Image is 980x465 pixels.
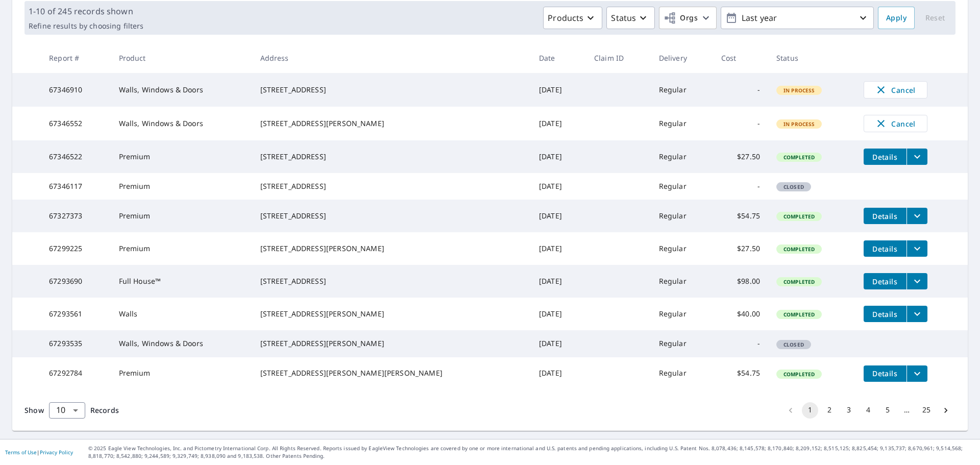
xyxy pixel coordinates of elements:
div: [STREET_ADDRESS][PERSON_NAME] [260,309,523,319]
button: Go to page 25 [918,402,935,419]
button: detailsBtn-67293690 [864,273,906,289]
td: $98.00 [713,265,768,298]
span: Details [870,277,900,286]
p: | [5,449,73,455]
td: - [713,73,768,107]
div: [STREET_ADDRESS][PERSON_NAME][PERSON_NAME] [260,368,523,378]
td: 67293535 [41,330,110,357]
button: detailsBtn-67299225 [864,240,906,257]
span: Completed [777,246,821,253]
td: Regular [651,232,713,265]
span: Details [870,369,900,378]
th: Date [531,43,586,73]
button: Go to page 3 [841,402,857,419]
span: In Process [777,87,821,94]
td: [DATE] [531,298,586,330]
td: Regular [651,140,713,173]
span: Cancel [874,117,917,130]
td: 67293690 [41,265,110,298]
span: Completed [777,371,821,378]
td: [DATE] [531,232,586,265]
span: Completed [777,278,821,285]
span: In Process [777,120,821,128]
button: detailsBtn-67292784 [864,365,906,382]
th: Status [768,43,855,73]
td: 67346117 [41,173,110,200]
button: Cancel [864,81,927,99]
td: Regular [651,298,713,330]
div: [STREET_ADDRESS][PERSON_NAME] [260,243,523,254]
div: 10 [49,396,85,425]
button: detailsBtn-67293561 [864,306,906,322]
button: detailsBtn-67327373 [864,208,906,224]
span: Details [870,309,900,319]
p: Products [548,12,583,24]
td: [DATE] [531,200,586,232]
td: Premium [111,357,252,390]
p: Refine results by choosing filters [29,21,143,31]
td: Walls, Windows & Doors [111,73,252,107]
td: Premium [111,200,252,232]
a: Terms of Use [5,449,37,456]
nav: pagination navigation [781,402,955,419]
a: Privacy Policy [40,449,73,456]
td: Walls, Windows & Doors [111,330,252,357]
span: Details [870,211,900,221]
td: 67346910 [41,73,110,107]
td: Premium [111,232,252,265]
button: Last year [721,7,874,29]
td: Walls [111,298,252,330]
td: 67293561 [41,298,110,330]
td: [DATE] [531,73,586,107]
div: [STREET_ADDRESS] [260,211,523,221]
button: detailsBtn-67346522 [864,149,906,165]
span: Completed [777,154,821,161]
p: Last year [738,9,857,27]
th: Cost [713,43,768,73]
span: Show [24,405,44,415]
button: filesDropdownBtn-67346522 [906,149,927,165]
div: [STREET_ADDRESS][PERSON_NAME] [260,118,523,129]
div: Show 10 records [49,402,85,419]
td: Walls, Windows & Doors [111,107,252,140]
button: Go to next page [938,402,954,419]
button: Status [606,7,655,29]
td: Regular [651,265,713,298]
td: Full House™ [111,265,252,298]
button: Go to page 5 [879,402,896,419]
td: Premium [111,140,252,173]
td: $27.50 [713,232,768,265]
p: 1-10 of 245 records shown [29,5,143,17]
span: Closed [777,183,810,190]
td: Regular [651,330,713,357]
button: filesDropdownBtn-67292784 [906,365,927,382]
span: Records [90,405,119,415]
span: Completed [777,213,821,220]
td: [DATE] [531,265,586,298]
td: $40.00 [713,298,768,330]
span: Details [870,152,900,162]
td: [DATE] [531,357,586,390]
div: [STREET_ADDRESS] [260,85,523,95]
span: Completed [777,311,821,318]
td: Premium [111,173,252,200]
td: Regular [651,200,713,232]
td: [DATE] [531,173,586,200]
td: Regular [651,107,713,140]
td: $27.50 [713,140,768,173]
th: Report # [41,43,110,73]
button: Go to page 4 [860,402,876,419]
div: [STREET_ADDRESS] [260,152,523,162]
td: $54.75 [713,357,768,390]
span: Cancel [874,84,917,96]
button: Cancel [864,115,927,132]
td: Regular [651,357,713,390]
td: [DATE] [531,330,586,357]
td: 67299225 [41,232,110,265]
td: Regular [651,173,713,200]
td: [DATE] [531,140,586,173]
span: Details [870,244,900,254]
button: filesDropdownBtn-67293561 [906,306,927,322]
td: - [713,107,768,140]
td: $54.75 [713,200,768,232]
